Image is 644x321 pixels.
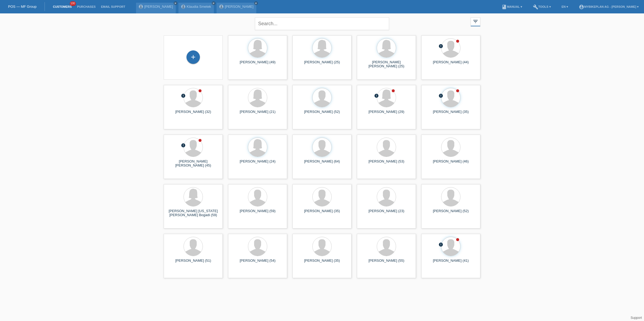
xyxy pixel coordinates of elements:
[232,110,283,118] div: [PERSON_NAME] (21)
[181,143,186,149] div: unconfirmed, pending
[426,60,476,69] div: [PERSON_NAME] (44)
[232,259,283,267] div: [PERSON_NAME] (54)
[473,19,478,24] i: filter_list
[533,4,538,10] i: build
[579,4,584,10] i: account_circle
[181,143,186,148] i: error
[144,5,173,9] a: [PERSON_NAME]
[174,2,177,5] i: close
[297,159,347,168] div: [PERSON_NAME] (64)
[438,44,443,49] div: unconfirmed, pending
[374,93,379,98] i: error
[361,209,412,217] div: [PERSON_NAME] (23)
[438,93,443,98] i: error
[174,1,177,5] a: close
[297,209,347,217] div: [PERSON_NAME] (35)
[559,5,571,8] a: EN ▾
[426,259,476,267] div: [PERSON_NAME] (41)
[438,93,443,99] div: unconfirmed, pending
[426,110,476,118] div: [PERSON_NAME] (35)
[181,93,186,98] i: error
[361,60,412,69] div: [PERSON_NAME] [PERSON_NAME] (25)
[361,259,412,267] div: [PERSON_NAME] (55)
[499,5,525,8] a: bookManual ▾
[232,159,283,168] div: [PERSON_NAME] (24)
[255,2,257,5] i: close
[168,110,218,118] div: [PERSON_NAME] (32)
[502,4,507,10] i: book
[576,5,641,8] a: account_circleMybikeplan AG - [PERSON_NAME] ▾
[232,209,283,217] div: [PERSON_NAME] (59)
[168,259,218,267] div: [PERSON_NAME] (51)
[225,5,254,9] a: [PERSON_NAME]
[232,60,283,69] div: [PERSON_NAME] (49)
[374,93,379,99] div: unconfirmed, pending
[438,242,443,247] i: error
[426,159,476,168] div: [PERSON_NAME] (46)
[254,1,258,5] a: close
[361,159,412,168] div: [PERSON_NAME] (53)
[255,17,389,30] input: Search...
[168,159,218,168] div: [PERSON_NAME] [PERSON_NAME] (45)
[98,5,128,8] a: Email Support
[168,209,218,217] div: [PERSON_NAME] [US_STATE][PERSON_NAME] Bogadi (59)
[530,5,554,8] a: buildTools ▾
[297,259,347,267] div: [PERSON_NAME] (35)
[187,53,200,62] div: Add customer
[74,5,98,8] a: Purchases
[187,5,211,9] a: Klaudia Smetek
[70,1,76,6] span: 100
[212,2,215,5] i: close
[361,110,412,118] div: [PERSON_NAME] (29)
[212,1,215,5] a: close
[631,316,642,320] a: Support
[426,209,476,217] div: [PERSON_NAME] (52)
[50,5,74,8] a: Customers
[438,242,443,248] div: unconfirmed, pending
[8,5,36,9] a: POS — MF Group
[438,44,443,49] i: error
[297,60,347,69] div: [PERSON_NAME] (25)
[181,93,186,99] div: unconfirmed, pending
[297,110,347,118] div: [PERSON_NAME] (52)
